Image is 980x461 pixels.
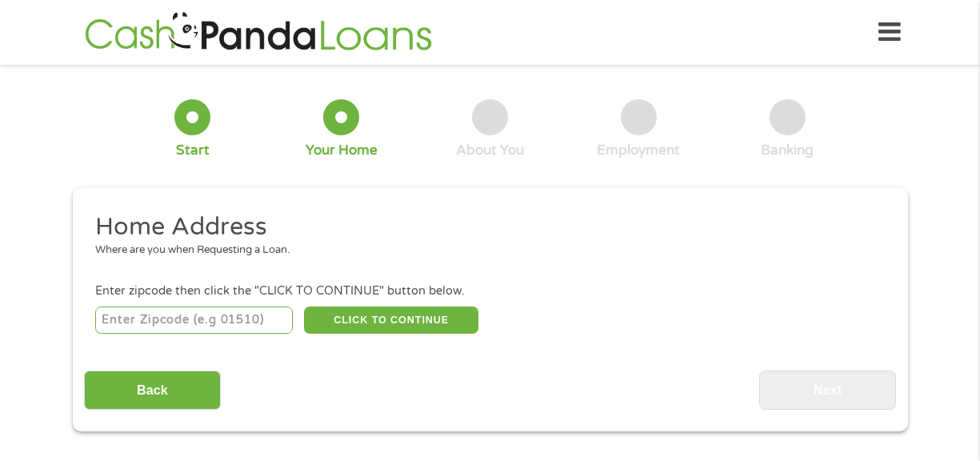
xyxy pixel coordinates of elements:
div: Where are you when Requesting a Loan. [95,243,873,259]
input: Enter Zipcode (e.g 01510) [95,307,293,334]
div: Banking [761,142,814,159]
input: Next [759,371,896,410]
div: Your Home [306,142,378,159]
div: Employment [597,142,680,159]
div: Start [176,142,210,159]
button: CLICK TO CONTINUE [304,307,478,334]
div: Enter zipcode then click the "CLICK TO CONTINUE" button below. [95,283,884,300]
div: About You [456,142,524,159]
h2: Home Address [95,211,873,243]
input: Back [84,371,221,410]
img: GetLoanNow Logo [80,10,437,55]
